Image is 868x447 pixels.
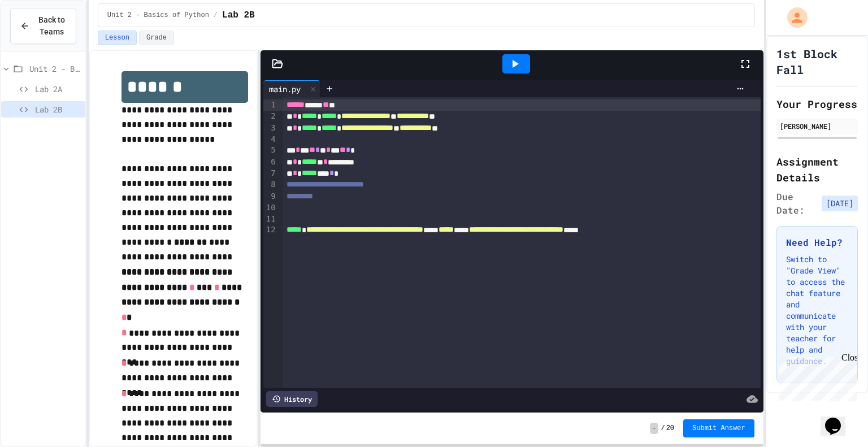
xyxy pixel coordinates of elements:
[263,80,320,97] div: main.py
[263,111,277,122] div: 2
[263,99,277,111] div: 1
[263,134,277,145] div: 4
[666,424,674,433] span: 20
[263,157,277,168] div: 6
[35,103,81,115] span: Lab 2B
[37,14,67,38] span: Back to Teams
[776,190,817,217] span: Due Date:
[263,145,277,156] div: 5
[263,191,277,202] div: 9
[774,353,857,401] iframe: chat widget
[661,424,665,433] span: /
[263,179,277,190] div: 8
[107,11,209,20] span: Unit 2 - Basics of Python
[222,8,255,22] span: Lab 2B
[263,202,277,214] div: 10
[29,63,81,75] span: Unit 2 - Basics of Python
[10,8,76,44] button: Back to Teams
[776,154,858,185] h2: Assignment Details
[821,402,857,436] iframe: chat widget
[776,46,858,77] h1: 1st Block Fall
[822,196,858,211] span: [DATE]
[650,423,658,434] span: -
[776,96,858,112] h2: Your Progress
[5,5,78,72] div: Chat with us now!Close
[263,123,277,134] div: 3
[775,5,810,31] div: My Account
[263,83,306,95] div: main.py
[692,424,745,433] span: Submit Answer
[266,391,318,407] div: History
[780,121,854,131] div: [PERSON_NAME]
[98,31,137,45] button: Lesson
[683,419,754,437] button: Submit Answer
[263,224,277,247] div: 12
[263,168,277,179] div: 7
[35,83,81,95] span: Lab 2A
[786,236,848,249] h3: Need Help?
[263,214,277,225] div: 11
[139,31,174,45] button: Grade
[786,254,848,367] p: Switch to "Grade View" to access the chat feature and communicate with your teacher for help and ...
[214,11,218,20] span: /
